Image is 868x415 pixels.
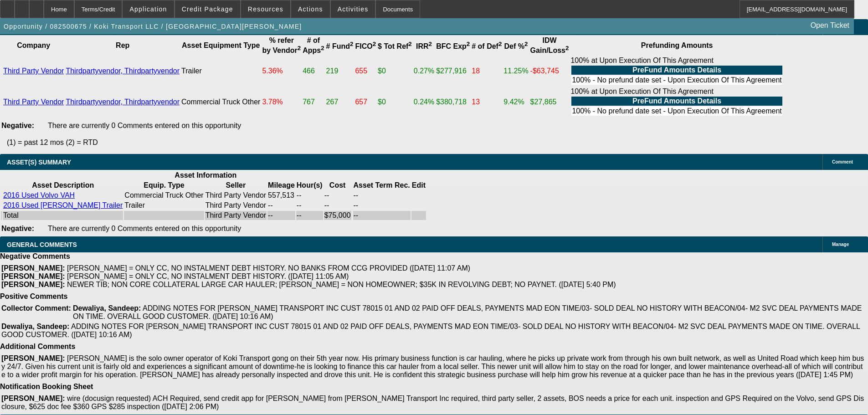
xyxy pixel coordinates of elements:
[182,5,233,13] span: Credit Package
[175,0,240,18] button: Credit Package
[411,181,426,190] th: Edit
[17,41,50,49] b: Company
[471,87,502,117] td: 13
[67,264,470,272] span: [PERSON_NAME] = ONLY CC, NO INSTALMENT DEBT HISTORY. NO BANKS FROM CCG PROVIDED ([DATE] 11:07 AM)
[436,42,470,50] b: BFC Exp
[3,201,123,209] a: 2016 Used [PERSON_NAME] Trailer
[498,41,502,47] sup: 2
[571,107,782,116] td: 100% - No prefund date set - Upon Execution Of This Agreement
[571,76,782,85] td: 100% - No prefund date set - Upon Execution Of This Agreement
[350,41,353,47] sup: 2
[354,87,376,117] td: 657
[353,181,411,190] th: Asset Term Recommendation
[226,181,246,189] b: Seller
[66,67,180,75] a: Thirdpartyvendor, Thirdpartyvendor
[1,354,864,379] span: [PERSON_NAME] is the solo owner operator of Koki Transport gong on their 5th year now. His primar...
[205,201,267,210] td: Third Party Vendor
[413,56,435,86] td: 0.27%
[324,211,351,220] td: $75,000
[355,42,376,50] b: FICO
[524,41,528,47] sup: 2
[530,36,569,54] b: IDW Gain/Loss
[326,42,354,50] b: # Fund
[353,201,411,210] td: --
[267,211,295,220] td: --
[1,395,864,410] span: wire (docusign requested) ACH Required, send credit app for [PERSON_NAME] from [PERSON_NAME] Tran...
[331,0,375,18] button: Activities
[373,41,376,47] sup: 2
[530,87,570,117] td: $27,865
[262,56,301,86] td: 5.36%
[570,87,783,117] div: 100% at Upon Execution Of This Agreement
[32,181,94,189] b: Asset Description
[503,56,529,86] td: 11.25%
[354,181,410,189] b: Asset Term Rec.
[321,45,324,51] sup: 2
[123,0,174,18] button: Application
[67,281,616,288] span: NEWER TIB; NON CORE COLLATERAL LARGE CAR HAULER; [PERSON_NAME] = NON HOMEOWNER; $35K IN REVOLVING...
[296,201,323,210] td: --
[429,41,432,47] sup: 2
[832,242,849,247] span: Manage
[7,241,77,248] span: GENERAL COMMENTS
[1,323,860,338] span: ADDING NOTES FOR [PERSON_NAME] TRANSPORT INC CUST 78015 01 AND 02 PAID OFF DEALS, PAYMENTS MAD EO...
[298,5,323,13] span: Actions
[267,201,295,210] td: --
[7,138,868,147] p: (1) = past 12 mos (2) = RTD
[377,87,412,117] td: $0
[530,56,570,86] td: -$63,745
[181,56,261,86] td: Trailer
[175,171,236,179] b: Asset Information
[326,87,354,117] td: 267
[832,159,853,164] span: Comment
[504,42,528,50] b: Def %
[302,87,324,117] td: 767
[324,191,351,200] td: --
[48,225,241,232] span: There are currently 0 Comments entered on this opportunity
[291,0,330,18] button: Actions
[1,354,65,362] b: [PERSON_NAME]:
[302,56,324,86] td: 466
[124,181,204,190] th: Equip. Type
[1,122,34,129] b: Negative:
[338,5,369,13] span: Activities
[248,5,283,13] span: Resources
[124,201,204,210] td: Trailer
[413,87,435,117] td: 0.24%
[1,272,65,280] b: [PERSON_NAME]:
[205,191,267,200] td: Third Party Vendor
[353,191,411,200] td: --
[326,56,354,86] td: 219
[467,41,470,47] sup: 2
[1,281,65,288] b: [PERSON_NAME]:
[3,98,64,106] a: Third Party Vendor
[353,211,411,220] td: --
[471,56,502,86] td: 18
[503,87,529,117] td: 9.42%
[377,56,412,86] td: $0
[324,201,351,210] td: --
[7,159,71,166] span: ASSET(S) SUMMARY
[182,41,260,49] b: Asset Equipment Type
[1,264,65,272] b: [PERSON_NAME]:
[297,181,323,189] b: Hour(s)
[570,56,783,86] div: 100% at Upon Execution Of This Agreement
[3,67,64,75] a: Third Party Vendor
[48,122,241,129] span: There are currently 0 Comments entered on this opportunity
[472,42,502,50] b: # of Def
[436,56,470,86] td: $277,916
[205,211,267,220] td: Third Party Vendor
[641,41,713,49] b: Prefunding Amounts
[3,211,123,220] div: Total
[1,225,34,232] b: Negative:
[262,87,301,117] td: 3.78%
[73,304,141,312] b: Dewaliya, Sandeep:
[267,191,295,200] td: 557,513
[241,0,290,18] button: Resources
[181,87,261,117] td: Commercial Truck Other
[632,97,721,105] b: PreFund Amounts Details
[1,323,69,330] b: Dewaliya, Sandeep:
[73,304,862,320] span: ADDING NOTES FOR [PERSON_NAME] TRANSPORT INC CUST 78015 01 AND 02 PAID OFF DEALS, PAYMENTS MAD EO...
[3,191,75,199] a: 2016 Used Volvo VAH
[1,395,65,402] b: [PERSON_NAME]:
